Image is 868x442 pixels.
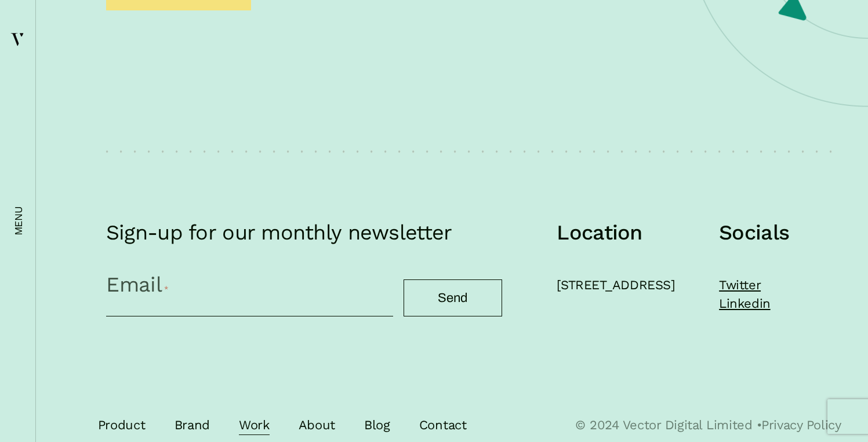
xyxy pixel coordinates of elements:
[719,294,770,313] a: Linkedin
[175,416,210,435] a: Brand
[299,416,335,435] a: About
[761,416,841,434] a: Privacy Policy
[404,279,503,316] input: Send
[98,416,146,435] a: Product
[106,220,503,245] h2: Sign-up for our monthly newsletter
[364,416,390,435] a: Blog
[557,276,665,294] address: [STREET_ADDRESS]
[13,207,24,236] em: menu
[419,416,467,435] a: Contact
[719,276,761,294] a: Twitter
[719,220,827,245] h5: Socials
[575,416,841,434] p: © 2024 Vector Digital Limited •
[239,416,270,435] a: Work
[557,220,665,245] h5: Location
